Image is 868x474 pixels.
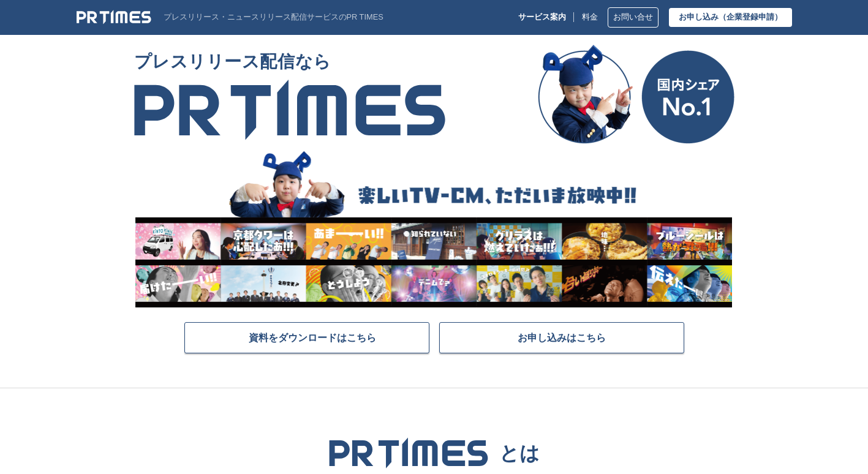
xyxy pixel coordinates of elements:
[77,10,151,24] img: PR TIMES
[608,7,659,28] a: お問い合せ
[669,8,792,27] a: お申し込み（企業登録申請）
[439,322,684,353] a: お申し込みはこちら
[164,13,383,22] p: プレスリリース・ニュースリリース配信サービスのPR TIMES
[249,331,376,344] span: 資料をダウンロードはこちら
[184,322,429,353] a: 資料をダウンロードはこちら
[582,13,598,22] a: 料金
[134,45,445,79] span: プレスリリース配信なら
[719,12,782,21] span: （企業登録申請）
[134,79,445,140] img: PR TIMES
[328,437,489,468] img: PR TIMES
[518,13,566,22] p: サービス案内
[134,149,732,307] img: 楽しいTV-CM、ただいま放映中!!
[499,441,540,465] p: とは
[538,45,734,144] img: 国内シェア No.1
